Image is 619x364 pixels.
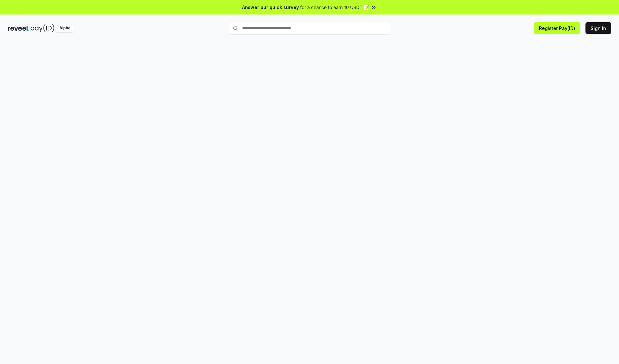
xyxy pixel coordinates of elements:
span: Answer our quick survey [242,4,299,11]
img: reveel_dark [8,24,29,32]
div: Alpha [56,24,74,32]
img: pay_id [31,24,54,32]
button: Register Pay(ID) [534,22,580,34]
button: Sign In [585,22,611,34]
span: for a chance to earn 10 USDT 📝 [300,4,369,11]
